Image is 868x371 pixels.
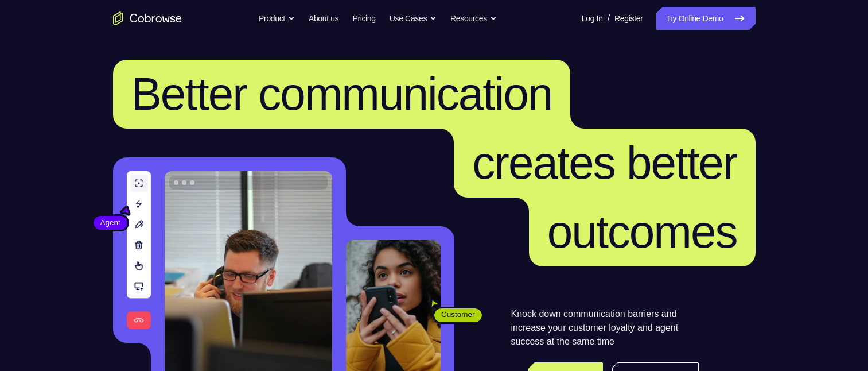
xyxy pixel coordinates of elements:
button: Use Cases [390,7,437,30]
span: Better communication [131,68,552,119]
a: Log In [582,7,603,30]
a: Try Online Demo [656,7,755,30]
span: / [608,11,610,25]
p: Knock down communication barriers and increase your customer loyalty and agent success at the sam... [511,307,699,349]
span: creates better [472,137,737,188]
span: outcomes [547,206,737,257]
a: Register [614,7,643,30]
a: About us [309,7,338,30]
a: Go to the home page [113,11,182,25]
button: Product [259,7,295,30]
a: Pricing [352,7,375,30]
button: Resources [450,7,497,30]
